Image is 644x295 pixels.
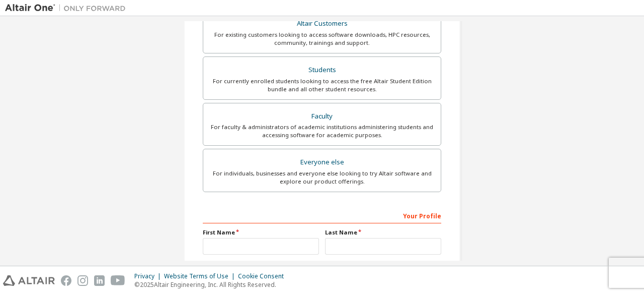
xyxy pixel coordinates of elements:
img: youtube.svg [111,275,125,286]
div: Website Terms of Use [164,272,238,280]
img: instagram.svg [77,275,88,286]
div: Altair Customers [209,17,435,31]
div: For currently enrolled students looking to access the free Altair Student Edition bundle and all ... [209,77,435,93]
p: © 2025 Altair Engineering, Inc. All Rights Reserved. [134,280,290,289]
div: For existing customers looking to access software downloads, HPC resources, community, trainings ... [209,31,435,47]
div: For individuals, businesses and everyone else looking to try Altair software and explore our prod... [209,169,435,186]
div: For faculty & administrators of academic institutions administering students and accessing softwa... [209,123,435,139]
div: Cookie Consent [238,272,290,280]
img: altair_logo.svg [3,275,55,286]
label: Last Name [325,228,441,237]
div: Privacy [134,272,164,280]
img: Altair One [5,3,131,13]
img: facebook.svg [61,275,71,286]
div: Everyone else [209,155,435,169]
div: Your Profile [203,207,441,223]
label: First Name [203,228,319,237]
div: Students [209,63,435,77]
div: Faculty [209,109,435,124]
img: linkedin.svg [94,275,105,286]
